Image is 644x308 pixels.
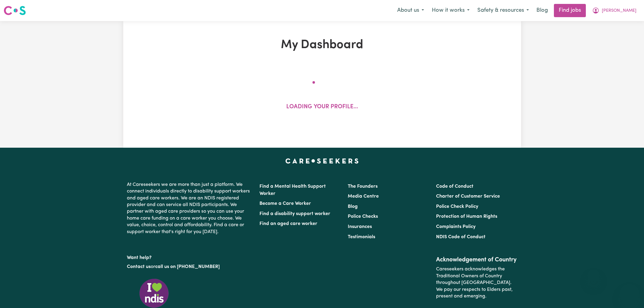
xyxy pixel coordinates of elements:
[286,103,358,112] p: Loading your profile...
[285,159,359,163] a: Careseekers home page
[155,264,220,269] a: call us on [PHONE_NUMBER]
[127,252,252,261] p: Want help?
[348,194,379,199] a: Media Centre
[602,8,636,14] span: [PERSON_NAME]
[436,224,476,229] a: Complaints Policy
[259,184,326,196] a: Find a Mental Health Support Worker
[348,235,375,239] a: Testimonials
[436,214,497,219] a: Protection of Human Rights
[348,204,358,209] a: Blog
[4,5,26,16] img: Careseekers logo
[620,284,639,303] iframe: Button to launch messaging window
[436,263,517,302] p: Careseekers acknowledges the Traditional Owners of Country throughout [GEOGRAPHIC_DATA]. We pay o...
[436,235,485,239] a: NDIS Code of Conduct
[473,4,533,17] button: Safety & resources
[259,201,311,206] a: Become a Care Worker
[127,179,252,238] p: At Careseekers we are more than just a platform. We connect individuals directly to disability su...
[588,269,600,282] iframe: Close message
[193,38,451,52] h1: My Dashboard
[348,224,372,229] a: Insurances
[436,184,473,189] a: Code of Conduct
[436,194,500,199] a: Charter of Customer Service
[127,264,151,269] a: Contact us
[127,261,252,273] p: or
[348,214,378,219] a: Police Checks
[259,221,317,226] a: Find an aged care worker
[436,204,478,209] a: Police Check Policy
[533,4,551,17] a: Blog
[436,256,517,263] h2: Acknowledgement of Country
[588,4,640,17] button: My Account
[259,211,330,216] a: Find a disability support worker
[348,184,378,189] a: The Founders
[4,4,26,17] a: Careseekers logo
[393,4,428,17] button: About us
[428,4,473,17] button: How it works
[554,4,586,17] a: Find jobs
